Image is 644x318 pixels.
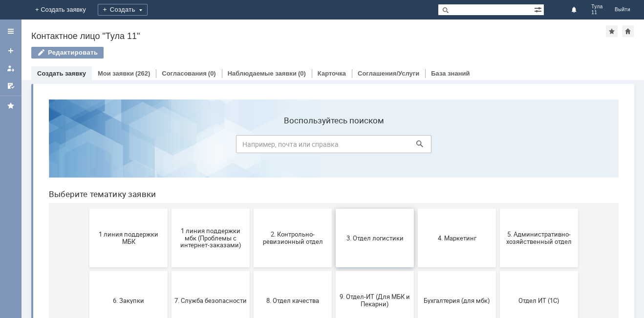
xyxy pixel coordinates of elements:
button: Отдел-ИТ (Битрикс24 и CRM) [48,242,127,300]
a: Карточка [318,70,346,77]
span: 8. Отдел качества [215,205,288,212]
span: Финансовый отдел [215,267,288,275]
div: (262) [135,70,150,77]
span: 3. Отдел логистики [298,142,370,150]
div: (0) [298,70,306,77]
button: [PERSON_NAME]. Услуги ИТ для МБК (оформляет L1) [459,242,537,300]
button: 4. Маркетинг [377,117,455,176]
button: 9. Отдел-ИТ (Для МБК и Пекарни) [295,179,373,238]
button: 6. Закупки [48,179,127,238]
span: Расширенный поиск [534,4,544,14]
span: 5. Административно-хозяйственный отдел [462,139,534,154]
button: Отдел ИТ (1С) [459,179,537,238]
a: Соглашения/Услуги [358,70,419,77]
button: 7. Служба безопасности [130,179,209,238]
div: Создать [98,4,148,16]
div: Добавить в избранное [606,25,618,37]
input: Например, почта или справка [195,43,390,61]
button: 5. Административно-хозяйственный отдел [459,117,537,176]
button: 3. Отдел логистики [295,117,373,176]
a: Мои заявки [98,70,134,77]
span: Это соглашение не активно! [380,264,452,278]
span: Отдел-ИТ (Офис) [133,267,206,275]
a: Создать заявку [3,43,19,59]
div: Контактное лицо "Тула 11" [31,31,606,41]
button: 1 линия поддержки МБК [48,117,127,176]
span: Тула [591,4,603,10]
a: Наблюдаемые заявки [228,70,297,77]
button: 1 линия поддержки мбк (Проблемы с интернет-заказами) [130,117,209,176]
a: Согласования [162,70,207,77]
span: 7. Служба безопасности [133,205,206,212]
span: 4. Маркетинг [380,142,452,150]
span: Отдел-ИТ (Битрикс24 и CRM) [51,264,124,278]
button: Финансовый отдел [213,242,291,300]
span: Отдел ИТ (1С) [462,205,534,212]
span: 1 линия поддержки мбк (Проблемы с интернет-заказами) [133,135,206,157]
header: Выберите тематику заявки [8,98,578,107]
button: 8. Отдел качества [213,179,291,238]
a: База знаний [431,70,470,77]
a: Мои заявки [3,60,19,76]
button: Франчайзинг [295,242,373,300]
span: 11 [591,10,603,16]
button: Отдел-ИТ (Офис) [130,242,209,300]
button: Бухгалтерия (для мбк) [377,179,455,238]
span: Бухгалтерия (для мбк) [380,205,452,212]
div: Сделать домашней страницей [622,25,634,37]
span: [PERSON_NAME]. Услуги ИТ для МБК (оформляет L1) [462,260,534,282]
button: 2. Контрольно-ревизионный отдел [213,117,291,176]
div: (0) [208,70,216,77]
button: Это соглашение не активно! [377,242,455,300]
span: 6. Закупки [51,205,124,212]
span: Франчайзинг [298,267,370,275]
a: Создать заявку [37,70,86,77]
a: Мои согласования [3,78,19,94]
label: Воспользуйтесь поиском [195,24,390,34]
span: 2. Контрольно-ревизионный отдел [215,139,288,154]
span: 9. Отдел-ИТ (Для МБК и Пекарни) [298,201,370,216]
span: 1 линия поддержки МБК [51,139,124,154]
